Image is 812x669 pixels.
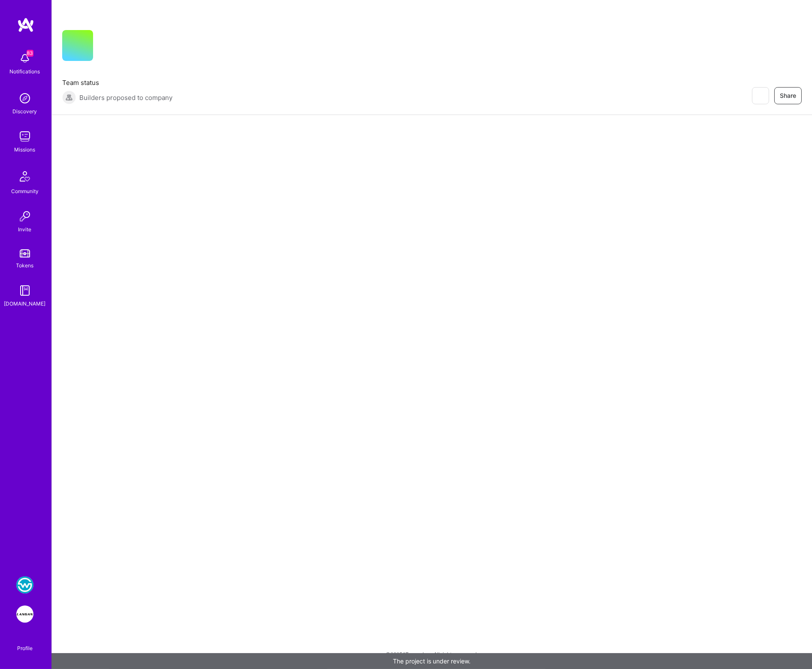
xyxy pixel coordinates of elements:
a: WSC Sports: Real-Time Multilingual Captions [14,576,36,593]
img: discovery [16,90,33,107]
img: bell [16,50,33,67]
img: WSC Sports: Real-Time Multilingual Captions [16,576,33,593]
div: Discovery [13,107,37,116]
a: Langan: AI-Copilot for Environmental Site Assessment [14,605,36,623]
i: icon EyeClosed [757,92,764,99]
button: Share [774,87,802,104]
div: Tokens [16,261,34,270]
div: The project is under review. [51,653,812,669]
a: Profile [14,635,36,652]
span: Team status [62,78,172,87]
img: Community [15,166,35,187]
div: Invite [18,225,32,234]
img: Builders proposed to company [62,91,76,104]
span: Builders proposed to company [79,93,172,102]
img: tokens [20,249,30,257]
span: 83 [27,50,33,57]
div: Profile [17,644,33,652]
span: Share [780,91,796,100]
img: Langan: AI-Copilot for Environmental Site Assessment [16,605,33,623]
img: teamwork [16,128,33,145]
img: guide book [16,282,33,299]
img: Invite [16,208,33,225]
div: Community [11,187,39,196]
div: Missions [15,145,36,154]
i: icon CompanyGray [103,44,110,51]
img: logo [17,17,34,33]
div: [DOMAIN_NAME] [4,299,46,308]
div: Notifications [10,67,40,76]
